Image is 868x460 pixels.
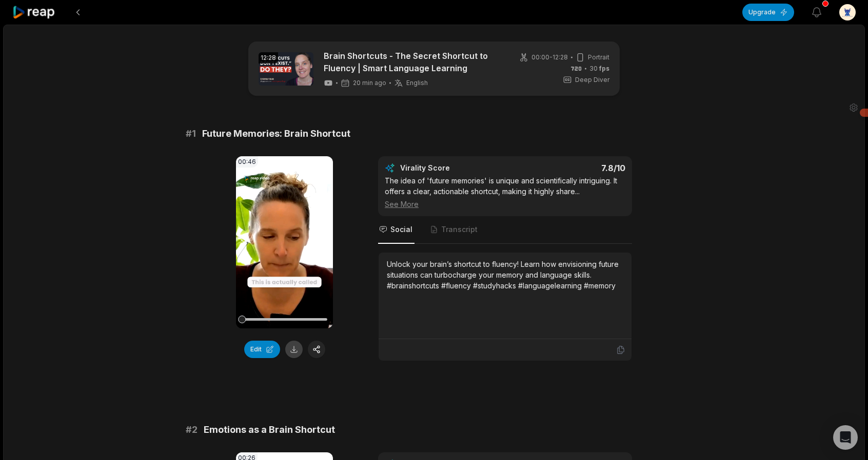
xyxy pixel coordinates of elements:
span: Emotions as a Brain Shortcut [204,423,335,437]
a: Brain Shortcuts - The Secret Shortcut to Fluency | Smart Language Learning [324,50,501,74]
span: # 2 [186,423,198,437]
div: See More [385,199,625,210]
div: Open Intercom Messenger [833,425,858,450]
div: Unlock your brain’s shortcut to fluency! Learn how envisioning future situations can turbocharge ... [387,259,623,291]
span: 30 [589,64,609,73]
span: # 1 [186,127,196,141]
span: English [406,79,428,87]
span: Social [390,224,412,235]
span: Future Memories: Brain Shortcut [202,127,350,141]
span: Transcript [441,224,478,235]
button: Upgrade [742,4,794,21]
span: 20 min ago [353,79,386,87]
span: 00:00 - 12:28 [531,53,568,62]
div: Virality Score [400,163,510,173]
div: The idea of 'future memories' is unique and scientifically intriguing. It offers a clear, actiona... [385,175,625,210]
span: Portrait [588,53,609,62]
span: Deep Diver [575,75,609,85]
nav: Tabs [378,216,632,244]
button: Edit [244,341,280,358]
video: Your browser does not support mp4 format. [236,156,333,328]
div: 7.8 /10 [516,163,626,173]
span: fps [599,65,609,72]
